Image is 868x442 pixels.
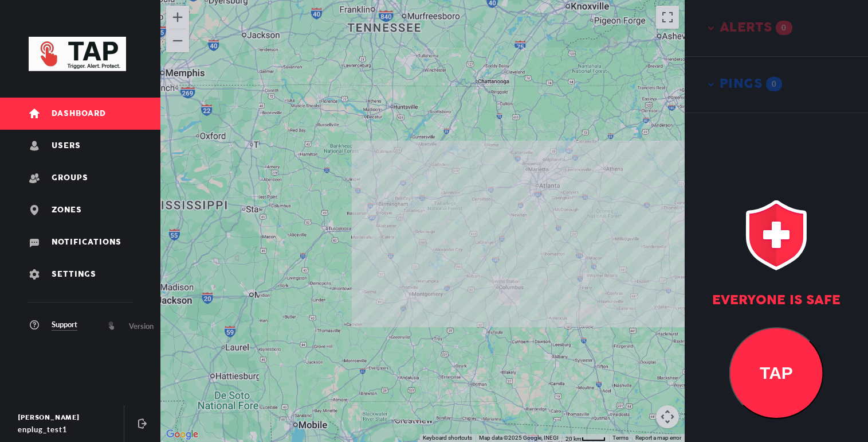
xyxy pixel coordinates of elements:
a: Open this area in Google Maps (opens a new window) [163,427,201,442]
button: Zoom out [166,29,189,52]
div: Everyone is safe [685,293,868,309]
span: Dashboard [52,110,106,118]
a: Report a map error [635,435,681,441]
a: Support [29,319,77,331]
span: Map data ©2025 Google, INEGI [479,435,559,441]
div: enplug_test1 [18,424,113,435]
span: Support [52,319,77,331]
span: Groups [52,174,88,183]
button: Zoom in [166,6,189,29]
span: Zones [52,206,82,215]
button: Keyboard shortcuts [423,434,472,442]
span: Users [52,142,81,150]
span: Settings [52,270,96,279]
span: 20 km [565,436,582,442]
img: Google [163,427,201,442]
a: Terms (opens in new tab) [612,435,629,441]
button: Map Scale: 20 km per 38 pixels [562,434,609,442]
button: Map camera controls [656,405,679,428]
span: Notifications [52,238,121,247]
button: Toggle fullscreen view [656,6,679,29]
button: TAP [729,327,824,419]
h2: TAP [730,363,823,383]
div: [PERSON_NAME] [18,412,113,424]
span: Version [129,320,154,332]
